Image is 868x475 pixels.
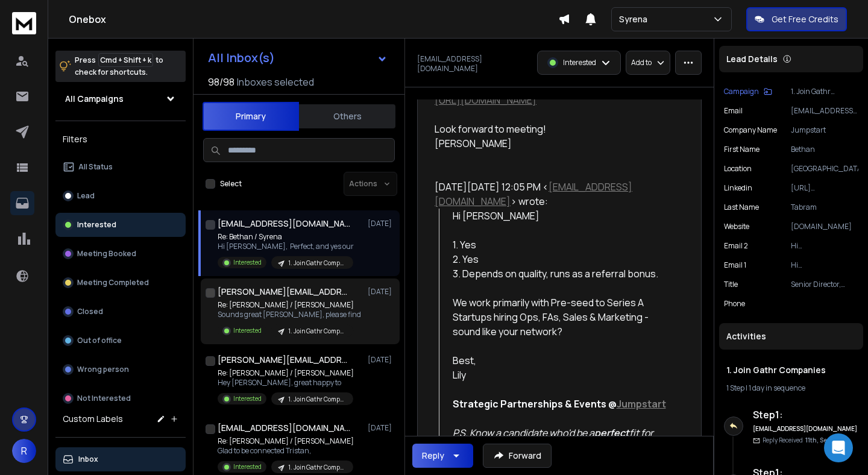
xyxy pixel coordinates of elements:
p: Not Interested [77,394,131,403]
button: Reply [412,444,473,468]
p: Get Free Credits [772,13,838,25]
div: Best, [453,353,675,368]
h1: [PERSON_NAME][EMAIL_ADDRESS][PERSON_NAME][DOMAIN_NAME] [218,286,350,298]
p: website [724,222,749,231]
div: 2. Yes [453,252,675,266]
p: Hi [PERSON_NAME], Just checking in to see if you’d like me to share the link to our revenue calcu... [791,241,858,251]
span: perfect [594,426,629,440]
button: R [12,439,36,463]
div: Open Intercom Messenger [824,433,853,462]
div: Reply [422,450,444,462]
h1: All Campaigns [65,93,124,105]
p: 1. Join Gathr Companies [288,463,346,472]
p: First Name [724,145,759,154]
button: Lead [55,184,186,208]
button: All Inbox(s) [198,46,397,70]
p: Reply Received [763,436,833,445]
p: Interested [233,462,262,471]
p: [URL][DOMAIN_NAME] [791,183,858,193]
p: [DOMAIN_NAME] [791,222,858,231]
button: Primary [203,102,299,131]
p: Re: [PERSON_NAME] / [PERSON_NAME] [218,436,354,446]
button: Others [299,103,395,130]
div: Look forward to meeting! [435,122,675,136]
p: Lead Details [726,53,778,65]
p: [GEOGRAPHIC_DATA] [791,164,858,174]
p: Out of office [77,336,122,345]
p: Email 1 [724,260,746,270]
p: Hi [PERSON_NAME], I saw you're working with startups at Jumpstart UK, and if you’re looking to on... [791,260,858,270]
button: All Campaigns [55,87,186,111]
p: Glad to be connected Tristan, [218,446,354,456]
p: Hi [PERSON_NAME], Perfect, and yes our [218,242,354,251]
p: Re: [PERSON_NAME] / [PERSON_NAME] [218,368,354,378]
button: Interested [55,213,186,237]
div: 3. Depends on quality, runs as a referral bonus. [453,266,675,281]
div: Hi [PERSON_NAME] [453,209,675,223]
p: Re: [PERSON_NAME] / [PERSON_NAME] [218,300,361,310]
a: [URL][DOMAIN_NAME] [435,93,536,107]
p: Company Name [724,125,777,135]
span: 1 day in sequence [749,383,805,393]
h3: Filters [55,131,186,148]
h1: [EMAIL_ADDRESS][DOMAIN_NAME] [218,218,350,230]
p: Interested [233,394,262,403]
span: 98 / 98 [208,75,234,89]
div: We work primarily with Pre-seed to Series A Startups hiring Ops, FAs, Sales & Marketing - sound l... [453,295,675,339]
p: Campaign [724,87,759,96]
label: Select [220,179,242,189]
p: Tabram [791,203,858,212]
p: Hey [PERSON_NAME], great happy to [218,378,354,388]
button: Get Free Credits [746,7,847,31]
button: Campaign [724,87,772,96]
p: 1. Join Gathr Companies [288,259,346,268]
button: Closed [55,300,186,324]
span: Cmd + Shift + k [98,53,153,67]
h1: All Inbox(s) [208,52,275,64]
h1: [EMAIL_ADDRESS][DOMAIN_NAME] [218,422,350,434]
p: 1. Join Gathr Companies [791,87,858,96]
p: Wrong person [77,365,129,374]
button: Meeting Completed [55,271,186,295]
p: [EMAIL_ADDRESS][DOMAIN_NAME] [791,106,858,116]
p: Interested [563,58,596,68]
p: location [724,164,752,174]
p: [DATE] [368,287,395,297]
p: Lead [77,191,95,201]
p: All Status [78,162,113,172]
h1: [PERSON_NAME][EMAIL_ADDRESS][PERSON_NAME][DOMAIN_NAME] [218,354,350,366]
h6: [EMAIL_ADDRESS][DOMAIN_NAME] [753,424,858,433]
button: Meeting Booked [55,242,186,266]
p: Interested [233,258,262,267]
p: [DATE] [368,355,395,365]
button: Inbox [55,447,186,471]
p: [EMAIL_ADDRESS][DOMAIN_NAME] [417,54,530,74]
p: Email [724,106,743,116]
p: Bethan [791,145,858,154]
p: Meeting Booked [77,249,136,259]
p: linkedin [724,183,752,193]
p: Closed [77,307,103,316]
p: Interested [77,220,116,230]
p: Sounds great [PERSON_NAME], please find [218,310,361,319]
div: [DATE][DATE] 12:05 PM < > wrote: [435,180,675,209]
button: All Status [55,155,186,179]
h6: Step 1 : [753,407,858,422]
span: 11th, Sept [805,436,833,444]
span: 1 Step [726,383,744,393]
p: Press to check for shortcuts. [75,54,163,78]
div: Lily [453,368,675,382]
button: Wrong person [55,357,186,382]
button: Not Interested [55,386,186,411]
button: Out of office [55,329,186,353]
div: Activities [719,323,863,350]
p: [DATE] [368,423,395,433]
p: 1. Join Gathr Companies [288,327,346,336]
h3: Custom Labels [63,413,123,425]
p: Re: Bethan / Syrena [218,232,354,242]
h1: 1. Join Gathr Companies [726,364,856,376]
p: Last Name [724,203,759,212]
p: Phone [724,299,745,309]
